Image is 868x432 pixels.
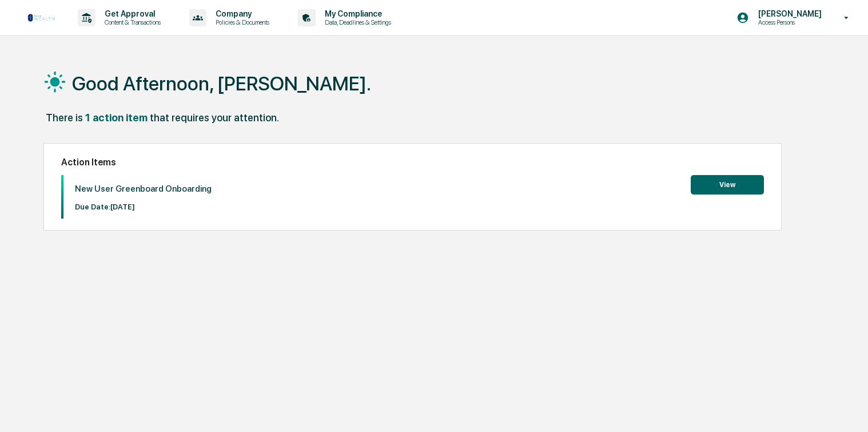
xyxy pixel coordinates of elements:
div: that requires your attention. [150,112,279,124]
img: logo [27,13,55,22]
button: View [691,175,764,195]
h1: Good Afternoon, [PERSON_NAME]. [72,72,371,95]
p: Company [206,9,275,18]
p: Data, Deadlines & Settings [316,18,397,26]
h2: Action Items [61,157,765,168]
p: Policies & Documents [206,18,275,26]
p: Content & Transactions [95,18,166,26]
p: Due Date: [DATE] [75,203,212,211]
div: 1 action item [85,112,148,124]
p: My Compliance [316,9,397,18]
p: Get Approval [95,9,166,18]
p: New User Greenboard Onboarding [75,184,212,194]
p: Access Persons [749,18,827,26]
p: [PERSON_NAME] [749,9,827,18]
a: View [691,179,764,189]
div: There is [46,112,83,124]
